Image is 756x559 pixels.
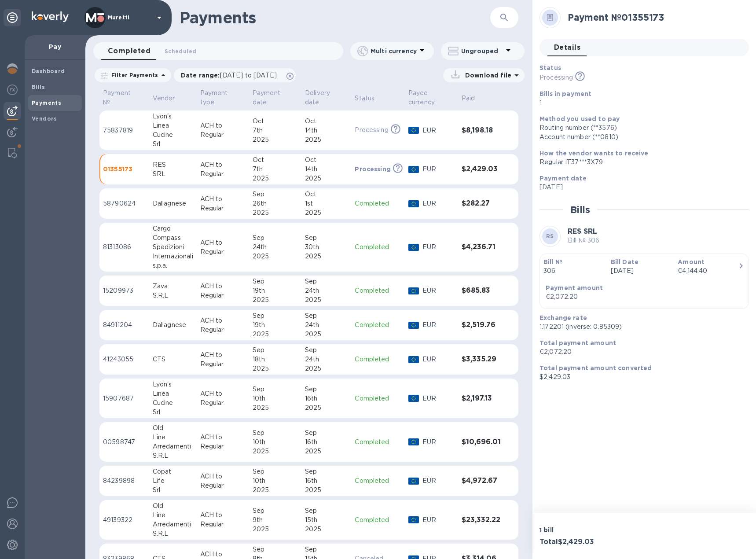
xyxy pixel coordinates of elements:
span: Paid [462,94,487,103]
div: Sep [253,346,298,355]
p: $2,429.03 [539,372,742,382]
div: 2025 [253,208,298,217]
p: 01355173 [103,165,146,173]
p: Completed [355,199,401,208]
div: Sep [305,311,348,320]
p: Processing [539,73,573,82]
div: 16th [305,476,348,485]
span: Scheduled [165,47,196,56]
p: Processing [355,165,391,173]
h3: $4,236.71 [462,243,501,251]
div: 19th [253,286,298,295]
p: Filter Payments [108,71,158,79]
h3: $2,429.03 [462,165,501,173]
div: 18th [253,355,298,364]
p: €2,072.20 [539,347,742,357]
button: Bill №306Bill Date[DATE]Amount€4,144.40Payment amount€2,072.20 [539,254,749,309]
div: 2025 [305,174,348,183]
p: Payment № [103,88,134,107]
div: Sep [253,545,298,554]
span: Details [554,41,580,54]
p: Processing [355,125,388,135]
div: €2,072.20 [546,292,613,302]
div: Internazionali [153,252,193,261]
div: 24th [305,355,348,364]
div: Routing number (**3576) [539,123,742,132]
div: €4,144.40 [678,266,738,276]
div: 2025 [305,364,348,373]
p: EUR [422,126,455,135]
div: Account number (**0810) [539,132,742,142]
div: 9th [253,515,298,525]
div: 2025 [253,135,298,144]
div: 19th [253,320,298,330]
div: 2025 [305,135,348,144]
div: 2025 [253,485,298,495]
div: 26th [253,199,298,208]
p: ACH to Regular [200,433,246,451]
div: 2025 [305,208,348,217]
b: Bill № [543,258,562,265]
p: EUR [422,165,455,174]
b: Total payment amount [539,339,616,346]
div: Sep [253,233,298,243]
p: Paid [462,94,475,103]
div: 2025 [253,330,298,339]
div: Oct [253,117,298,126]
div: 2025 [253,403,298,412]
div: Lyon's [153,380,193,389]
div: Sep [253,506,298,515]
div: 2025 [305,525,348,534]
div: 2025 [305,252,348,261]
img: Logo [32,11,69,22]
div: 16th [305,394,348,403]
span: Payment date [253,88,298,107]
div: Sep [305,428,348,438]
b: Total payment amount converted [539,364,652,371]
p: Completed [355,476,401,485]
span: Payee currency [408,88,455,107]
div: Compass [153,233,193,243]
p: Pay [32,42,78,51]
div: s.p.a. [153,261,193,270]
div: Sep [253,428,298,438]
p: ACH to Regular [200,511,246,529]
span: Status [355,94,386,103]
p: 1 [539,98,742,107]
p: 41243055 [103,355,146,364]
p: Bill № 306 [568,236,599,245]
b: Vendors [32,115,57,122]
div: RES [153,160,193,169]
div: Sep [305,233,348,243]
div: Linea [153,121,193,130]
div: Dallagnese [153,320,193,330]
span: Delivery date [305,88,348,107]
p: EUR [422,476,455,485]
div: Sep [305,277,348,286]
h2: Bills [570,204,590,215]
div: 2025 [253,525,298,534]
div: Zava [153,282,193,291]
h3: $282.27 [462,199,501,208]
p: Completed [355,394,401,403]
p: 1 bill [539,526,641,534]
div: 14th [305,165,348,174]
div: S.R.L [153,451,193,460]
div: 24th [305,320,348,330]
div: Cargo [153,224,193,233]
p: EUR [422,320,455,330]
p: Payee currency [408,88,443,107]
div: Spedizioni [153,243,193,252]
div: Srl [153,408,193,417]
h3: $685.83 [462,287,501,295]
h3: $10,696.01 [462,438,501,446]
b: Bill Date [611,258,639,265]
p: ACH to Regular [200,389,246,408]
div: 7th [253,126,298,135]
div: Arredamenti [153,520,193,529]
div: SRL [153,169,193,179]
div: 14th [305,126,348,135]
div: Sep [305,346,348,355]
div: 2025 [305,485,348,495]
h3: $3,335.29 [462,355,501,364]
